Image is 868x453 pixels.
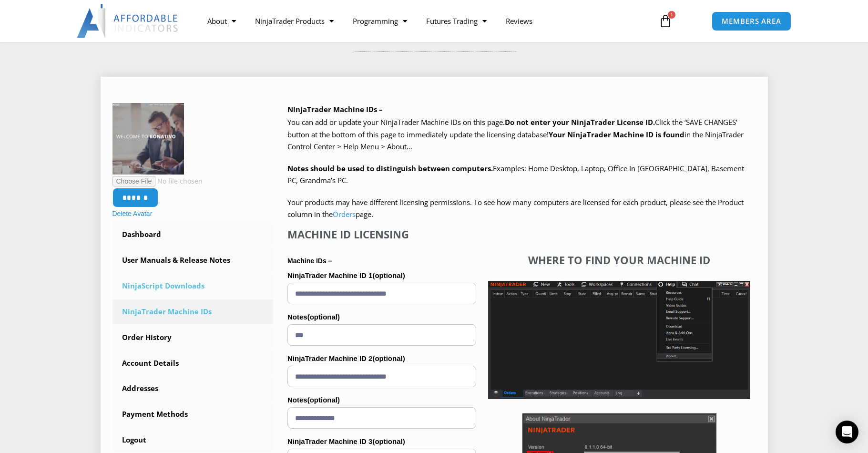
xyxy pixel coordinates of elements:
a: Logout [112,428,274,453]
label: NinjaTrader Machine ID 3 [287,434,476,449]
a: MEMBERS AREA [712,11,791,31]
a: NinjaTrader Machine IDs [112,299,274,324]
a: Reviews [496,10,542,32]
span: (optional) [307,396,340,404]
a: 1 [644,7,686,35]
span: (optional) [372,271,405,279]
label: NinjaTrader Machine ID 1 [287,268,476,283]
span: Examples: Home Desktop, Laptop, Office In [GEOGRAPHIC_DATA], Basement PC, Grandma’s PC. [287,164,744,185]
span: Your products may have different licensing permissions. To see how many computers are licensed fo... [287,197,744,219]
span: MEMBERS AREA [722,18,781,25]
span: (optional) [372,437,405,445]
h4: Machine ID Licensing [287,228,476,240]
img: LogoAI | Affordable Indicators – NinjaTrader [77,4,179,38]
a: Dashboard [112,222,274,247]
span: (optional) [307,313,340,321]
b: Do not enter your NinjaTrader License ID. [505,117,655,127]
a: NinjaScript Downloads [112,274,274,299]
a: Programming [343,10,417,32]
label: Notes [287,310,476,324]
h4: Where to find your Machine ID [488,254,750,266]
strong: Your NinjaTrader Machine ID is found [549,130,684,139]
a: NinjaTrader Products [245,10,343,32]
span: (optional) [372,354,405,362]
nav: Menu [198,10,648,32]
a: About [198,10,245,32]
a: Orders [333,209,356,219]
a: User Manuals & Release Notes [112,248,274,273]
img: Screenshot 2025-01-17 1155544 | Affordable Indicators – NinjaTrader [488,281,750,399]
strong: Notes should be used to distinguish between computers. [287,164,493,173]
a: Order History [112,325,274,350]
a: Delete Avatar [112,210,153,217]
span: Click the ‘SAVE CHANGES’ button at the bottom of this page to immediately update the licensing da... [287,117,744,151]
span: 1 [668,11,675,19]
a: Payment Methods [112,402,274,427]
a: Futures Trading [417,10,496,32]
b: NinjaTrader Machine IDs – [287,104,383,114]
label: NinjaTrader Machine ID 2 [287,351,476,366]
label: Notes [287,393,476,407]
div: Open Intercom Messenger [836,421,858,443]
a: Account Details [112,351,274,376]
a: Addresses [112,376,274,401]
img: Bonativo-150x150.jpg [112,103,184,175]
nav: Account pages [112,222,274,453]
strong: Machine IDs – [287,257,332,265]
span: You can add or update your NinjaTrader Machine IDs on this page. [287,117,505,127]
